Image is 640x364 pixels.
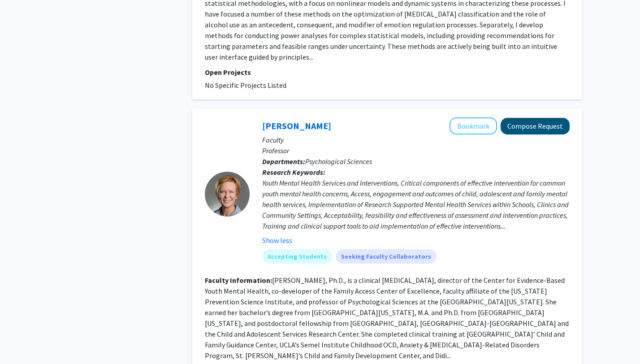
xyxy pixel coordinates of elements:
span: No Specific Projects Listed [205,81,286,90]
mat-chip: Accepting Students [262,249,332,264]
iframe: Chat [7,324,38,357]
p: Professor [262,145,570,156]
b: Departments: [262,157,305,166]
b: Faculty Information: [205,276,272,285]
p: Faculty [262,134,570,145]
fg-read-more: [PERSON_NAME], Ph.D., is a clinical [MEDICAL_DATA], director of the Center for Evidence-Based You... [205,276,569,360]
a: [PERSON_NAME] [262,120,331,131]
button: Add Kristin Hawley to Bookmarks [450,117,497,134]
button: Compose Request to Kristin Hawley [501,118,570,134]
p: Open Projects [205,67,570,78]
b: Research Keywords: [262,168,325,177]
mat-chip: Seeking Faculty Collaborators [336,249,437,264]
button: Show less [262,235,292,246]
div: Youth Mental Health Services and Interventions, Critical components of effective intervention for... [262,178,570,231]
span: Psychological Sciences [305,157,372,166]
